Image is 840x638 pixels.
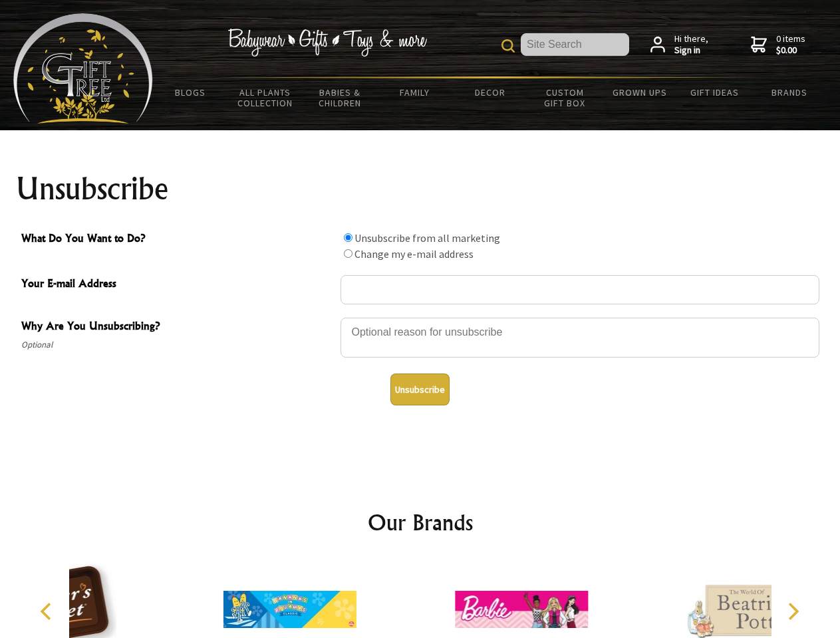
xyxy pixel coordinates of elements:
[521,33,629,56] input: Site Search
[21,230,334,249] span: What Do You Want to Do?
[153,78,228,106] a: BLOGS
[344,233,352,242] input: What Do You Want to Do?
[378,78,453,106] a: Family
[390,373,450,405] button: Unsubscribe
[21,318,334,337] span: Why Are You Unsubscribing?
[674,45,708,56] strong: Sign in
[341,318,819,358] textarea: Why Are You Unsubscribing?
[228,78,303,117] a: All Plants Collection
[452,78,527,106] a: Decor
[501,39,515,53] img: product search
[303,78,378,117] a: Babies & Children
[354,247,474,261] label: Change my e-mail address
[751,33,805,56] a: 0 items$0.00
[650,33,708,56] a: Hi there,Sign in
[776,45,805,56] strong: $0.00
[344,249,352,258] input: What Do You Want to Do?
[776,33,805,56] span: 0 items
[21,275,334,294] span: Your E-mail Address
[527,78,603,117] a: Custom Gift Box
[752,78,827,106] a: Brands
[602,78,677,106] a: Grown Ups
[27,506,814,538] h2: Our Brands
[354,231,500,245] label: Unsubscribe from all marketing
[674,33,708,56] span: Hi there,
[341,275,819,304] input: Your E-mail Address
[227,29,427,56] img: Babywear - Gifts - Toys & more
[21,337,334,353] span: Optional
[16,173,825,205] h1: Unsubscribe
[778,597,807,626] button: Next
[677,78,752,106] a: Gift Ideas
[33,597,63,626] button: Previous
[13,13,153,124] img: Babyware - Gifts - Toys and more...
